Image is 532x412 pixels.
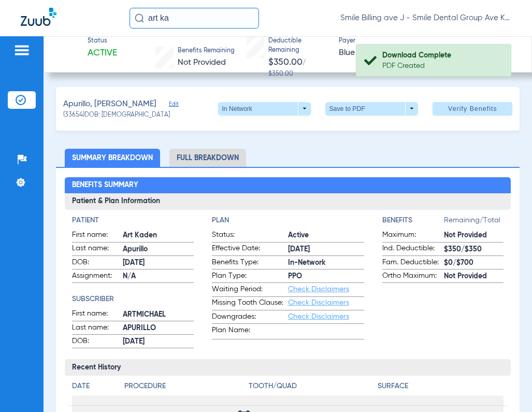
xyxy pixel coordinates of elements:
span: PPO [288,271,364,282]
span: $350/$350 [444,244,504,255]
span: First name: [72,230,123,242]
button: Verify Benefits [433,102,512,116]
li: Full Breakdown [169,149,246,167]
div: PDF Created [382,61,502,71]
span: [DATE] [288,244,364,255]
span: Ind. Deductible: [382,243,444,255]
span: [DATE] [123,336,193,347]
span: Not Provided [444,271,504,282]
app-breakdown-title: Tooth/Quad [249,381,375,395]
span: Smile Billing ave J - Smile Dental Group Ave K [340,13,511,23]
span: (33654) DOB: [DEMOGRAPHIC_DATA] [63,111,170,120]
h4: Surface [378,381,504,392]
span: Remaining/Total [444,215,504,230]
span: Effective Date: [212,243,288,255]
span: Verify Benefits [448,105,497,113]
span: Apurillo, [PERSON_NAME] [63,98,156,111]
span: Plan Name: [212,325,288,339]
span: Last name: [72,243,123,255]
app-breakdown-title: Procedure [124,381,245,395]
span: Edit [169,101,178,110]
h2: Benefits Summary [65,177,511,194]
div: Download Complete [382,50,502,61]
app-breakdown-title: Surface [378,381,504,395]
span: Status: [212,230,288,242]
span: Waiting Period: [212,284,288,296]
app-breakdown-title: Benefits [382,215,444,230]
iframe: Chat Widget [480,362,532,412]
h4: Subscriber [72,294,193,305]
h3: Recent History [65,359,511,376]
img: Search Icon [135,13,144,23]
app-breakdown-title: Date [72,381,116,395]
span: Missing Tooth Clause: [212,297,288,310]
button: Save to PDF [325,102,418,116]
h3: Patient & Plan Information [65,193,511,210]
span: Art Kaden [123,230,193,241]
span: APURILLO [123,323,193,334]
h4: Benefits [382,215,444,226]
a: Check Disclaimers [288,313,349,320]
span: $350.00 [268,58,303,67]
span: Plan Type: [212,271,288,283]
h4: Date [72,381,116,392]
h4: Procedure [124,381,245,392]
span: Downgrades: [212,311,288,324]
span: Deductible Remaining [268,37,329,55]
span: Active [288,230,364,241]
span: Ortho Maximum: [382,271,444,283]
span: Assignment: [72,271,123,283]
span: ARTMICHAEL [123,309,193,320]
span: Fam. Deductible: [382,257,444,269]
span: $0/$700 [444,258,504,268]
span: N/A [123,271,193,282]
li: Summary Breakdown [65,149,160,167]
span: Not Provided [444,230,504,241]
span: In-Network [288,258,364,268]
h4: Plan [212,215,364,226]
span: Benefits Remaining [178,47,235,56]
span: Apurillo [123,244,193,255]
span: First name: [72,308,123,321]
img: hamburger-icon [13,44,30,56]
img: Zuub Logo [21,8,56,26]
span: Last name: [72,322,123,335]
span: DOB: [72,336,123,348]
button: In Network [218,102,311,116]
span: Status [88,37,117,46]
span: Blue Shield of [US_STATE] Federal Plan [339,47,423,60]
input: Search for patients [130,8,259,29]
span: [DATE] [123,258,193,268]
span: Maximum: [382,230,444,242]
span: DOB: [72,257,123,269]
a: Check Disclaimers [288,286,349,293]
span: Payer [339,37,423,46]
h4: Tooth/Quad [249,381,375,392]
span: Benefits Type: [212,257,288,269]
span: Active [88,47,117,60]
span: Not Provided [178,59,226,67]
a: Check Disclaimers [288,299,349,306]
h4: Patient [72,215,193,226]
